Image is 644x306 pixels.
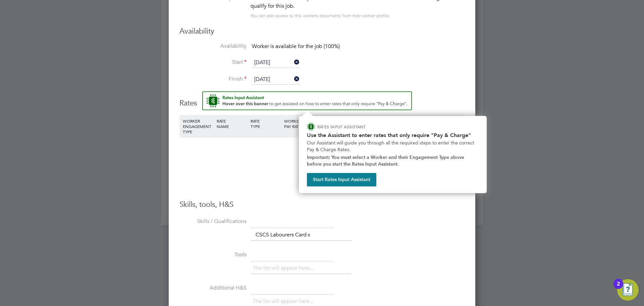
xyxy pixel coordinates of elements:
button: Rate Assistant [202,91,412,110]
h3: Availability [179,27,465,36]
h3: Rates [179,91,465,108]
div: WORKER PAY RATE [282,115,316,132]
div: RATE TYPE [249,115,283,132]
img: ENGAGE Assistant Icon [307,123,315,131]
li: The list will appear here... [253,264,316,273]
label: Additional H&S [179,285,247,292]
label: Skills / Qualifications [179,218,247,225]
span: Worker is available for the job (100%) [252,43,340,50]
label: Availability [179,43,247,50]
div: 2 [617,284,620,293]
label: Start [179,59,247,66]
button: Open Resource Center, 2 new notifications [617,279,639,301]
div: EMPLOYER COST [350,115,384,132]
div: You can edit access to this worker’s documents from their worker profile. [251,12,390,20]
div: WORKER ENGAGEMENT TYPE [181,115,215,138]
button: Start Rates Input Assistant [307,173,376,186]
p: RATES INPUT ASSISTANT [317,124,401,130]
a: x [307,230,311,239]
strong: Important: You must select a Worker and their Engagement Type above before you start the Rates In... [307,155,466,167]
div: AGENCY MARKUP [384,115,418,132]
div: RATE NAME [215,115,249,132]
h2: Use the Assistant to enter rates that only require "Pay & Charge" [307,132,479,138]
label: Finish [179,76,247,83]
label: Tools [179,251,247,258]
div: HOLIDAY PAY [316,115,350,132]
input: Select one [252,75,300,85]
li: The list will appear here... [253,297,316,306]
p: Our Assistant will guide you through all the required steps to enter the correct Pay & Charge Rates. [307,140,479,153]
input: Select one [252,58,300,68]
h3: Skills, tools, H&S [179,200,465,210]
li: CSCS Labourers Card [253,230,314,239]
div: No data found [186,150,458,157]
div: AGENCY CHARGE RATE [418,115,440,138]
div: How to input Rates that only require Pay & Charge [299,116,487,193]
